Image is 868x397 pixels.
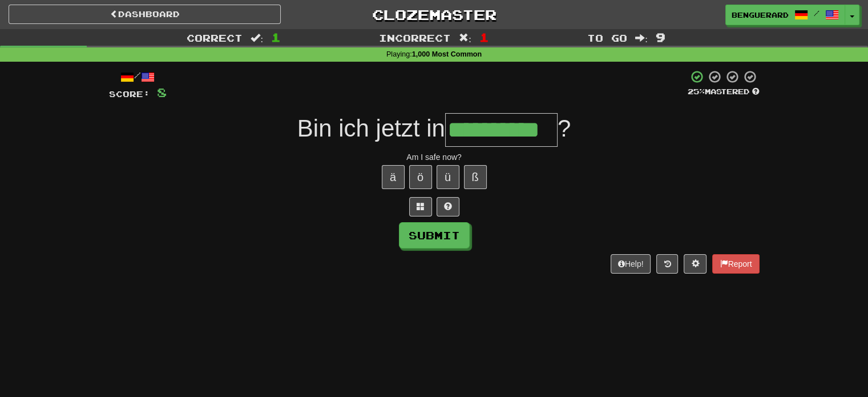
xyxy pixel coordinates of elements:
[437,165,459,189] button: ü
[814,9,819,17] span: /
[635,33,648,43] span: :
[187,32,243,43] span: Correct
[712,254,759,274] button: Report
[379,32,451,43] span: Incorrect
[412,50,482,58] strong: 1,000 Most Common
[688,87,760,97] div: Mastered
[109,89,150,99] span: Score:
[271,30,281,44] span: 1
[109,151,760,163] div: Am I safe now?
[656,254,678,274] button: Round history (alt+y)
[251,33,263,43] span: :
[459,33,471,43] span: :
[9,5,281,24] a: Dashboard
[479,30,489,44] span: 1
[157,85,167,99] span: 8
[382,165,405,189] button: ä
[297,115,445,142] span: Bin ich jetzt in
[409,165,432,189] button: ö
[437,197,459,216] button: Single letter hint - you only get 1 per sentence and score half the points! alt+h
[656,30,665,44] span: 9
[611,254,651,274] button: Help!
[399,222,470,248] button: Submit
[409,197,432,216] button: Switch sentence to multiple choice alt+p
[725,5,845,25] a: benguerard /
[732,10,789,20] span: benguerard
[464,165,487,189] button: ß
[298,5,570,25] a: Clozemaster
[688,87,705,96] span: 25 %
[587,32,627,43] span: To go
[109,70,167,84] div: /
[558,115,571,142] span: ?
